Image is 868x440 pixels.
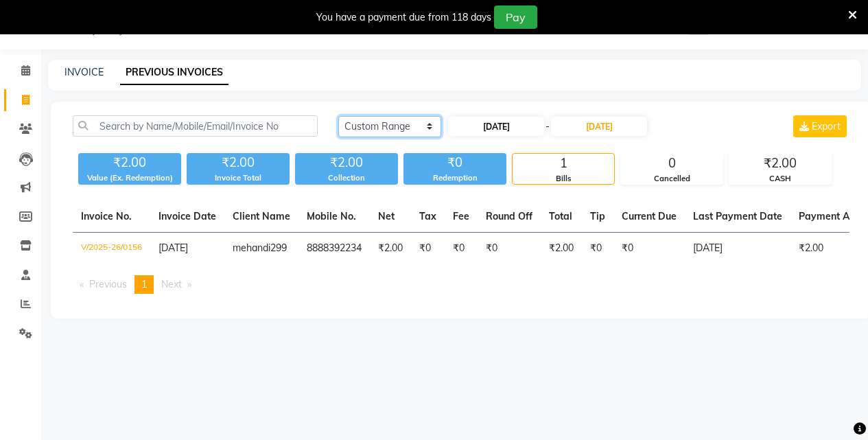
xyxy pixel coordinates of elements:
[233,210,290,222] span: Client Name
[478,233,541,265] td: ₹0
[513,173,614,185] div: Bills
[453,210,469,222] span: Fee
[307,210,356,222] span: Mobile No.
[411,233,445,265] td: ₹0
[448,117,544,136] input: Start Date
[546,119,550,134] span: -
[590,210,605,222] span: Tip
[685,233,790,265] td: [DATE]
[513,154,614,173] div: 1
[370,233,411,265] td: ₹2.00
[316,10,491,25] div: You have a payment due from 118 days
[159,210,216,222] span: Invoice Date
[159,242,188,254] span: [DATE]
[729,173,831,185] div: CASH
[73,115,318,137] input: Search by Name/Mobile/Email/Invoice No
[613,233,685,265] td: ₹0
[295,153,398,172] div: ₹2.00
[403,172,506,184] div: Redemption
[494,5,537,29] button: Pay
[793,115,847,137] button: Export
[120,60,228,85] a: PREVIOUS INVOICES
[78,153,181,172] div: ₹2.00
[551,117,647,136] input: End Date
[161,278,182,290] span: Next
[187,172,290,184] div: Invoice Total
[403,153,506,172] div: ₹0
[295,172,398,184] div: Collection
[78,172,181,184] div: Value (Ex. Redemption)
[582,233,613,265] td: ₹0
[549,210,572,222] span: Total
[89,278,127,290] span: Previous
[73,275,849,294] nav: Pagination
[445,233,478,265] td: ₹0
[81,210,132,222] span: Invoice No.
[621,154,723,173] div: 0
[541,233,582,265] td: ₹2.00
[812,120,841,132] span: Export
[64,66,104,78] a: INVOICE
[378,210,395,222] span: Net
[419,210,436,222] span: Tax
[621,173,723,185] div: Cancelled
[233,242,270,254] span: mehandi
[187,153,290,172] div: ₹2.00
[693,210,782,222] span: Last Payment Date
[73,233,150,265] td: V/2025-26/0156
[270,242,287,254] span: 299
[622,210,677,222] span: Current Due
[729,154,831,173] div: ₹2.00
[141,278,147,290] span: 1
[298,233,370,265] td: 8888392234
[486,210,532,222] span: Round Off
